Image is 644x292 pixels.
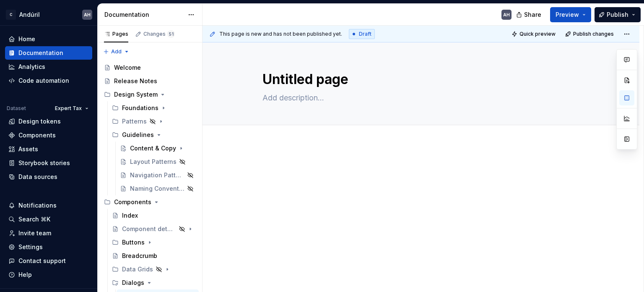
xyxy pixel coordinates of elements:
div: Components [101,195,199,209]
div: Buttons [109,236,199,249]
button: Publish changes [563,28,618,40]
div: Pages [104,31,128,37]
a: Analytics [5,60,92,74]
a: Welcome [101,61,199,74]
div: Design tokens [18,117,61,126]
div: Breadcrumb [122,252,157,260]
div: C [6,10,16,20]
a: Naming Convention Patterns [117,182,199,195]
div: Dialogs [109,276,199,289]
a: Assets [5,142,92,156]
div: Welcome [114,63,141,72]
div: Component detail template [122,225,176,233]
textarea: Untitled page [261,69,578,89]
div: Naming Convention Patterns [130,184,184,193]
span: Expert Tax [55,105,82,112]
a: Code automation [5,74,92,87]
div: Settings [18,243,43,251]
button: Quick preview [509,28,559,40]
div: Content & Copy [130,144,176,153]
div: Documentation [18,49,63,57]
div: Help [18,271,32,279]
div: Data sources [18,173,57,181]
span: Share [524,11,541,19]
a: Design tokens [5,115,92,128]
div: Storybook stories [18,159,70,167]
div: Design System [101,88,199,101]
div: Notifications [18,201,57,210]
a: Layout Patterns [117,155,199,168]
div: Navigation Patterns [130,171,184,179]
div: Buttons [122,238,145,247]
div: Invite team [18,229,51,237]
div: Patterns [109,115,199,128]
div: Index [122,211,138,220]
div: Release Notes [114,77,157,85]
button: Contact support [5,254,92,268]
button: Add [101,46,132,58]
div: Dialogs [122,279,144,287]
div: Contact support [18,257,66,265]
div: Components [18,131,56,139]
a: Invite team [5,226,92,240]
button: Notifications [5,199,92,212]
div: Foundations [109,101,199,115]
a: Data sources [5,170,92,184]
div: Design System [114,90,158,99]
a: Storybook stories [5,156,92,170]
a: Navigation Patterns [117,168,199,182]
button: Help [5,268,92,281]
div: Foundations [122,104,158,112]
a: Component detail template [109,222,199,236]
div: Data Grids [122,265,153,274]
a: Content & Copy [117,142,199,155]
div: Data Grids [109,263,199,276]
span: Quick preview [519,31,556,37]
div: Components [114,198,151,206]
div: Code automation [18,76,69,85]
div: AH [503,11,510,18]
div: AH [84,11,91,18]
a: Components [5,129,92,142]
span: Publish [607,11,628,19]
a: Index [109,209,199,222]
div: Changes [143,31,175,37]
button: Preview [550,7,591,22]
div: Andúril [19,11,40,19]
div: Dataset [7,105,26,112]
div: Documentation [104,11,184,19]
div: Guidelines [109,128,199,142]
span: Preview [556,11,579,19]
button: Search ⌘K [5,213,92,226]
div: Analytics [18,63,45,71]
a: Release Notes [101,74,199,88]
button: Share [512,7,547,22]
div: Assets [18,145,38,153]
button: CAndúrilAH [2,5,96,24]
a: Home [5,32,92,46]
div: Patterns [122,117,147,126]
div: Guidelines [122,131,154,139]
span: Publish changes [573,31,614,37]
button: Expert Tax [51,103,92,114]
a: Documentation [5,46,92,60]
button: Publish [595,7,641,22]
div: Home [18,35,35,43]
span: Add [111,48,122,55]
a: Breadcrumb [109,249,199,263]
div: Layout Patterns [130,158,177,166]
div: Search ⌘K [18,215,50,224]
span: 51 [167,31,175,37]
a: Settings [5,240,92,254]
span: Draft [359,31,371,37]
span: This page is new and has not been published yet. [219,31,342,37]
